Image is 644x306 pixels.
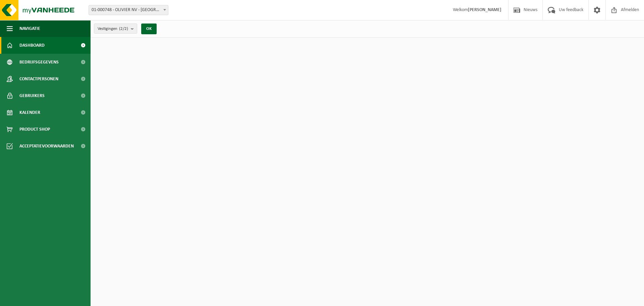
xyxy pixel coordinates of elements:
[19,121,50,138] span: Product Shop
[19,138,74,155] span: Acceptatievoorwaarden
[19,104,40,121] span: Kalender
[468,7,501,12] strong: [PERSON_NAME]
[141,24,157,34] button: OK
[19,20,40,37] span: Navigatie
[19,37,45,54] span: Dashboard
[19,54,59,71] span: Bedrijfsgegevens
[19,71,58,87] span: Contactpersonen
[94,24,137,34] button: Vestigingen(2/2)
[119,27,128,31] count: (2/2)
[89,5,168,15] span: 01-000748 - OLIVIER NV - RUMBEKE
[19,87,45,104] span: Gebruikers
[98,24,128,34] span: Vestigingen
